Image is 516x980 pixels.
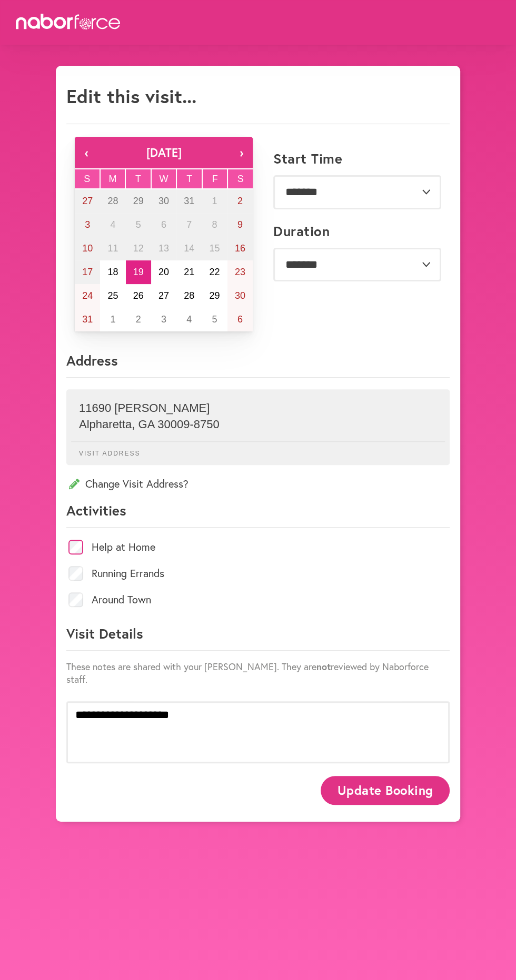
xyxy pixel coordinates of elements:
abbr: August 12, 2025 [133,243,144,254]
button: August 8, 2025 [202,213,227,237]
abbr: August 20, 2025 [158,267,169,277]
button: September 4, 2025 [176,308,202,331]
abbr: Wednesday [160,174,168,184]
abbr: August 19, 2025 [133,267,144,277]
strong: not [316,660,331,673]
abbr: August 6, 2025 [161,219,166,230]
button: August 16, 2025 [227,237,253,260]
abbr: August 11, 2025 [107,243,118,254]
button: August 26, 2025 [126,284,151,308]
abbr: August 30, 2025 [235,290,245,301]
button: August 25, 2025 [100,284,125,308]
button: August 13, 2025 [151,237,176,260]
abbr: Sunday [84,174,90,184]
label: Around Town [92,594,151,605]
button: August 11, 2025 [100,237,125,260]
abbr: July 28, 2025 [107,196,118,206]
p: Activities [66,501,450,528]
abbr: Saturday [237,174,244,184]
abbr: August 1, 2025 [212,196,217,206]
button: August 29, 2025 [202,284,227,308]
abbr: August 3, 2025 [85,219,90,230]
button: August 30, 2025 [227,284,253,308]
label: Help at Home [92,542,155,552]
abbr: August 15, 2025 [210,243,220,254]
label: Start Time [273,150,342,167]
p: Change Visit Address? [66,477,450,491]
p: Alpharetta , GA 30009-8750 [79,418,437,431]
button: September 1, 2025 [100,308,125,331]
button: August 21, 2025 [176,260,202,284]
abbr: Monday [108,174,116,184]
abbr: August 7, 2025 [186,219,192,230]
button: September 6, 2025 [227,308,253,331]
button: August 1, 2025 [202,189,227,213]
abbr: July 27, 2025 [82,196,93,206]
button: August 5, 2025 [126,213,151,237]
button: August 17, 2025 [75,260,100,284]
button: July 30, 2025 [151,189,176,213]
p: Address [66,351,450,378]
abbr: August 29, 2025 [210,290,220,301]
abbr: July 29, 2025 [133,196,144,206]
button: September 3, 2025 [151,308,176,331]
button: August 2, 2025 [227,189,253,213]
abbr: September 5, 2025 [212,314,217,325]
abbr: August 2, 2025 [237,196,243,206]
button: July 27, 2025 [75,189,100,213]
button: July 28, 2025 [100,189,125,213]
button: August 3, 2025 [75,213,100,237]
abbr: August 31, 2025 [82,314,93,325]
label: Running Errands [92,568,164,579]
abbr: August 4, 2025 [110,219,115,230]
button: Update Booking [321,776,450,805]
abbr: August 28, 2025 [184,290,194,301]
abbr: August 21, 2025 [184,267,194,277]
abbr: August 22, 2025 [210,267,220,277]
button: August 23, 2025 [227,260,253,284]
button: August 9, 2025 [227,213,253,237]
button: August 15, 2025 [202,237,227,260]
abbr: September 4, 2025 [186,314,192,325]
abbr: Thursday [186,174,192,184]
button: August 18, 2025 [100,260,125,284]
abbr: Tuesday [135,174,141,184]
abbr: September 3, 2025 [161,314,166,325]
button: August 12, 2025 [126,237,151,260]
button: September 5, 2025 [202,308,227,331]
abbr: August 18, 2025 [107,267,118,277]
button: August 14, 2025 [176,237,202,260]
p: Visit Address [71,441,445,457]
button: › [230,137,253,168]
h1: Edit this visit... [66,85,196,107]
button: August 24, 2025 [75,284,100,308]
abbr: September 1, 2025 [110,314,115,325]
abbr: August 17, 2025 [82,267,93,277]
abbr: August 24, 2025 [82,290,93,301]
abbr: August 9, 2025 [237,219,243,230]
abbr: September 2, 2025 [136,314,141,325]
abbr: July 31, 2025 [184,196,194,206]
label: Duration [273,223,330,239]
abbr: August 26, 2025 [133,290,144,301]
abbr: August 16, 2025 [235,243,245,254]
abbr: August 14, 2025 [184,243,194,254]
button: July 31, 2025 [176,189,202,213]
p: These notes are shared with your [PERSON_NAME]. They are reviewed by Naborforce staff. [66,660,450,685]
abbr: August 27, 2025 [158,290,169,301]
abbr: August 5, 2025 [136,219,141,230]
button: August 6, 2025 [151,213,176,237]
button: August 31, 2025 [75,308,100,331]
button: August 7, 2025 [176,213,202,237]
abbr: August 13, 2025 [158,243,169,254]
button: August 19, 2025 [126,260,151,284]
abbr: Friday [212,174,218,184]
abbr: September 6, 2025 [237,314,243,325]
abbr: July 30, 2025 [158,196,169,206]
button: August 20, 2025 [151,260,176,284]
button: July 29, 2025 [126,189,151,213]
abbr: August 10, 2025 [82,243,93,254]
button: September 2, 2025 [126,308,151,331]
button: August 22, 2025 [202,260,227,284]
p: 11690 [PERSON_NAME] [79,401,437,415]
